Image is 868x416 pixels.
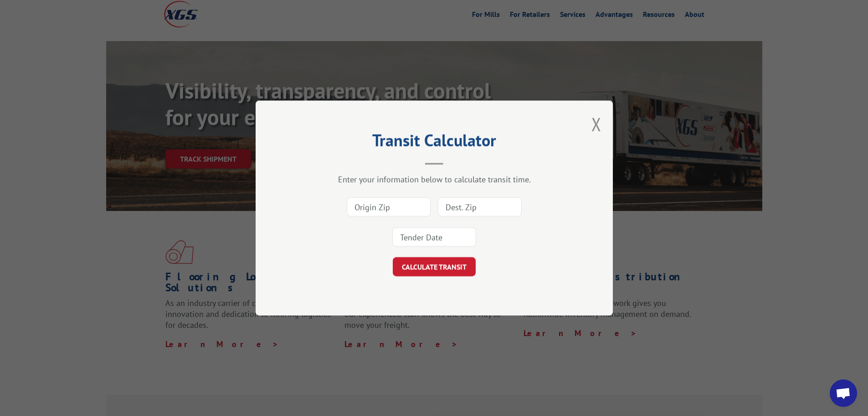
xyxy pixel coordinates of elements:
[301,134,567,151] h2: Transit Calculator
[392,227,476,247] input: Tender Date
[393,257,476,276] button: CALCULATE TRANSIT
[438,197,522,216] input: Dest. Zip
[347,197,431,216] input: Origin Zip
[301,174,567,184] div: Enter your information below to calculate transit time.
[591,112,601,136] button: Close modal
[830,379,857,407] div: Open chat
